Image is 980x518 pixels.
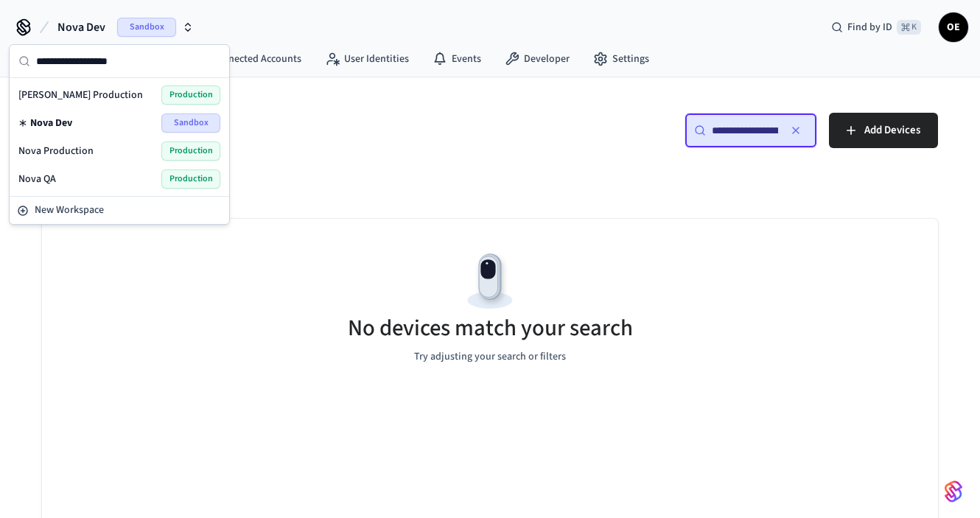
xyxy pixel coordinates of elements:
[161,169,220,189] span: Production
[945,480,962,503] img: SeamLogoGradient.69752ec5.svg
[161,141,220,161] span: Production
[421,46,493,72] a: Events
[18,88,143,102] span: [PERSON_NAME] Production
[161,113,220,133] span: Sandbox
[180,46,313,72] a: Connected Accounts
[414,349,566,365] p: Try adjusting your search or filters
[864,121,920,140] span: Add Devices
[117,18,176,37] span: Sandbox
[313,46,421,72] a: User Identities
[18,144,94,158] span: Nova Production
[457,248,523,315] img: Devices Empty State
[42,113,481,143] h5: Devices
[829,113,938,148] button: Add Devices
[581,46,661,72] a: Settings
[35,203,104,218] span: New Workspace
[11,198,228,223] button: New Workspace
[819,14,933,41] div: Find by ID⌘ K
[348,313,633,343] h5: No devices match your search
[57,18,105,36] span: Nova Dev
[897,20,921,35] span: ⌘ K
[493,46,581,72] a: Developer
[10,78,229,196] div: Suggestions
[161,85,220,105] span: Production
[18,172,56,186] span: Nova QA
[30,116,72,130] span: Nova Dev
[847,20,892,35] span: Find by ID
[940,14,967,41] span: OE
[939,13,968,42] button: OE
